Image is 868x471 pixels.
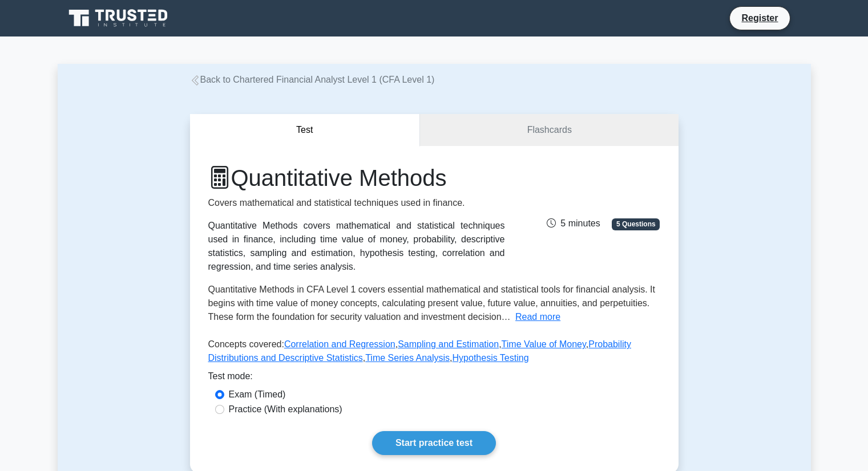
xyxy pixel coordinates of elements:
[229,403,342,416] label: Practice (With explanations)
[284,339,395,349] a: Correlation and Regression
[502,339,586,349] a: Time Value of Money
[190,114,421,147] button: Test
[208,164,505,192] h1: Quantitative Methods
[612,218,660,230] span: 5 Questions
[365,353,450,363] a: Time Series Analysis
[229,388,286,401] label: Exam (Timed)
[208,219,505,274] div: Quantitative Methods covers mathematical and statistical techniques used in finance, including ti...
[208,338,660,370] p: Concepts covered: , , , , ,
[515,310,560,324] button: Read more
[372,431,496,455] a: Start practice test
[547,218,600,228] span: 5 minutes
[734,11,785,25] a: Register
[453,353,529,363] a: Hypothesis Testing
[208,285,656,322] span: Quantitative Methods in CFA Level 1 covers essential mathematical and statistical tools for finan...
[208,196,505,210] p: Covers mathematical and statistical techniques used in finance.
[398,339,499,349] a: Sampling and Estimation
[420,114,678,147] a: Flashcards
[208,370,660,388] div: Test mode:
[190,75,435,84] a: Back to Chartered Financial Analyst Level 1 (CFA Level 1)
